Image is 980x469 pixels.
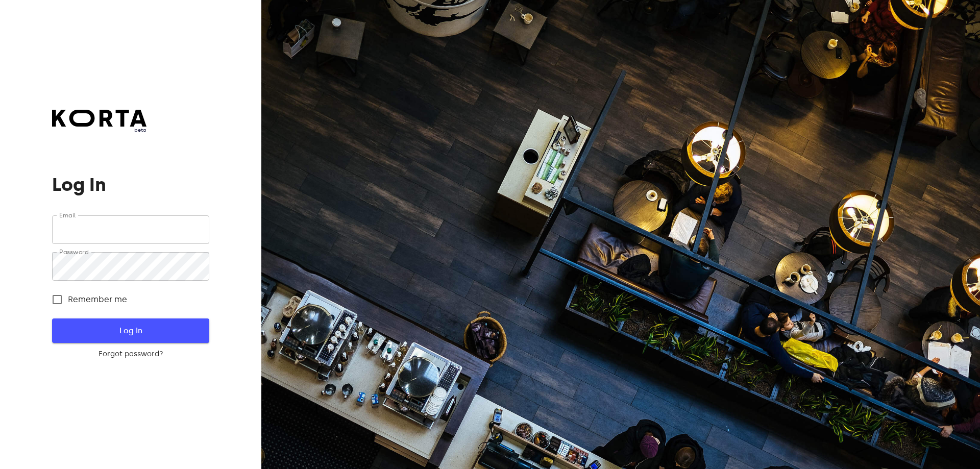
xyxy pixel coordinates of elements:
[52,110,146,127] img: Korta
[68,293,127,306] span: Remember me
[52,349,209,359] a: Forgot password?
[52,127,146,134] span: beta
[52,175,209,195] h1: Log In
[52,110,146,134] a: beta
[52,318,209,343] button: Log In
[68,324,192,337] span: Log In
